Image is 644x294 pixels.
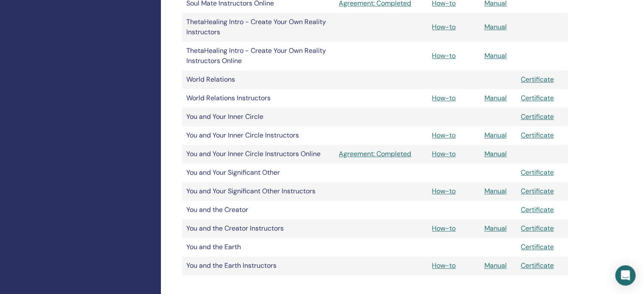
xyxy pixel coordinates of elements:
td: ThetaHealing Intro - Create Your Own Reality Instructors Online [182,41,334,70]
a: Manual [484,51,507,60]
a: Certificate [521,242,554,251]
td: You and the Earth Instructors [182,256,334,275]
a: Manual [484,149,507,158]
a: Manual [484,261,507,270]
td: You and Your Inner Circle Instructors [182,126,334,145]
td: You and Your Significant Other [182,163,334,182]
a: How-to [432,22,456,31]
a: Certificate [521,112,554,121]
a: How-to [432,224,456,233]
td: You and Your Inner Circle Instructors Online [182,145,334,163]
a: Manual [484,187,507,195]
a: Manual [484,22,507,31]
a: How-to [432,187,456,195]
a: Certificate [521,224,554,233]
a: Certificate [521,75,554,84]
a: Certificate [521,168,554,177]
a: Manual [484,131,507,140]
a: How-to [432,51,456,60]
a: Certificate [521,205,554,214]
a: Certificate [521,131,554,140]
a: Certificate [521,261,554,270]
a: How-to [432,93,456,102]
td: ThetaHealing Intro - Create Your Own Reality Instructors [182,13,334,41]
a: How-to [432,131,456,140]
td: World Relations [182,70,334,89]
td: You and the Creator Instructors [182,219,334,238]
a: How-to [432,261,456,270]
td: You and Your Significant Other Instructors [182,182,334,201]
td: World Relations Instructors [182,89,334,107]
a: Manual [484,224,507,233]
a: Certificate [521,187,554,195]
a: Agreement: Completed [339,149,423,159]
div: Open Intercom Messenger [615,265,636,286]
a: How-to [432,149,456,158]
a: Certificate [521,93,554,102]
td: You and Your Inner Circle [182,107,334,126]
a: Manual [484,93,507,102]
td: You and the Creator [182,201,334,219]
td: You and the Earth [182,238,334,256]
